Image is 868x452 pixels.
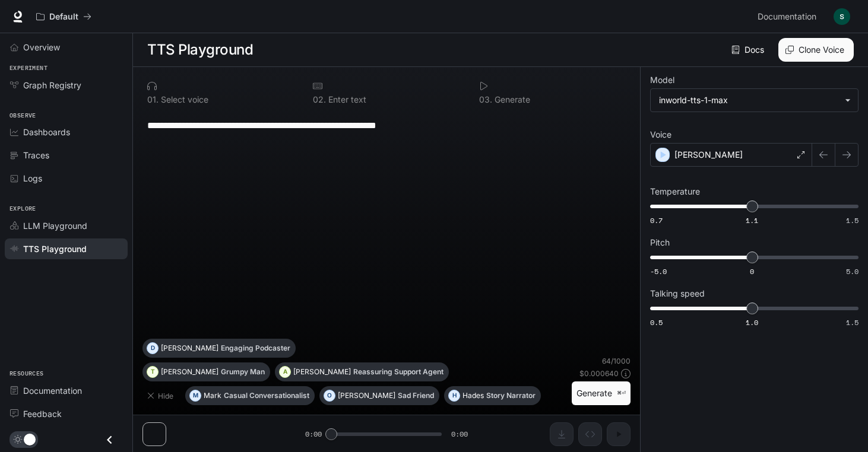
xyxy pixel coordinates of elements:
[204,392,221,399] p: Mark
[846,266,859,276] span: 5.0
[5,75,128,96] a: Graph Registry
[23,243,87,255] span: TTS Playground
[674,149,743,161] p: [PERSON_NAME]
[280,362,290,381] div: A
[23,79,81,91] span: Graph Registry
[23,149,49,161] span: Traces
[147,38,253,62] h1: TTS Playground
[846,317,859,327] span: 1.5
[746,215,758,225] span: 1.1
[5,37,128,58] a: Overview
[23,384,82,397] span: Documentation
[190,386,201,405] div: M
[5,380,128,401] a: Documentation
[23,41,60,53] span: Overview
[326,96,366,104] p: Enter text
[147,96,159,104] p: 0 1 .
[650,317,663,327] span: 0.5
[23,172,42,184] span: Logs
[96,428,123,452] button: Close drawer
[221,368,265,375] p: Grumpy Man
[353,368,443,375] p: Reassuring Support Agent
[650,266,667,276] span: -5.0
[778,38,854,62] button: Clone Voice
[161,345,218,352] p: [PERSON_NAME]
[486,392,536,399] p: Story Narrator
[275,362,449,381] button: A[PERSON_NAME]Reassuring Support Agent
[221,345,290,352] p: Engaging Podcaster
[846,215,859,225] span: 1.5
[185,386,315,405] button: MMarkCasual Conversationalist
[572,381,631,406] button: Generate⌘⏎
[753,5,825,28] a: Documentation
[313,96,326,104] p: 0 2 .
[5,403,128,424] a: Feedback
[142,362,270,381] button: T[PERSON_NAME]Grumpy Man
[650,289,705,298] p: Talking speed
[579,368,619,378] p: $ 0.000640
[5,238,128,259] a: TTS Playground
[398,392,434,399] p: Sad Friend
[161,368,218,375] p: [PERSON_NAME]
[5,145,128,165] a: Traces
[5,215,128,236] a: LLM Playground
[142,339,296,358] button: D[PERSON_NAME]Engaging Podcaster
[147,339,158,358] div: D
[462,392,484,399] p: Hades
[650,187,700,196] p: Temperature
[23,126,70,138] span: Dashboards
[650,238,670,247] p: Pitch
[23,219,87,232] span: LLM Playground
[650,130,671,139] p: Voice
[750,266,754,276] span: 0
[224,392,309,399] p: Casual Conversationalist
[324,386,335,405] div: O
[650,76,674,84] p: Model
[659,94,839,106] div: inworld-tts-1-max
[444,386,541,405] button: HHadesStory Narrator
[147,362,158,381] div: T
[479,96,492,104] p: 0 3 .
[830,5,854,28] button: User avatar
[293,368,351,375] p: [PERSON_NAME]
[5,168,128,189] a: Logs
[729,38,769,62] a: Docs
[24,432,36,445] span: Dark mode toggle
[142,386,180,405] button: Hide
[746,317,758,327] span: 1.0
[23,408,62,420] span: Feedback
[49,12,78,22] p: Default
[159,96,208,104] p: Select voice
[651,89,858,112] div: inworld-tts-1-max
[319,386,439,405] button: O[PERSON_NAME]Sad Friend
[650,215,663,225] span: 0.7
[617,390,626,397] p: ⌘⏎
[834,8,850,25] img: User avatar
[31,5,97,28] button: All workspaces
[449,386,460,405] div: H
[338,392,395,399] p: [PERSON_NAME]
[5,122,128,142] a: Dashboards
[492,96,530,104] p: Generate
[602,356,631,366] p: 64 / 1000
[758,9,816,24] span: Documentation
